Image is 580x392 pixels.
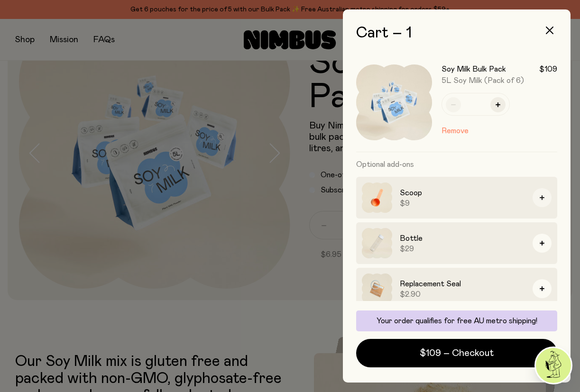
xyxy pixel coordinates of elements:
img: agent [536,348,571,383]
span: $2.90 [400,290,525,299]
h2: Cart – 1 [356,25,557,42]
span: $9 [400,199,525,208]
h3: Scoop [400,187,525,199]
span: $109 – Checkout [420,346,494,360]
button: $109 – Checkout [356,339,557,367]
button: Remove [442,125,469,137]
span: $109 [539,64,557,74]
h3: Soy Milk Bulk Pack [442,64,506,74]
span: $29 [400,244,525,254]
p: Your order qualifies for free AU metro shipping! [362,316,552,326]
h3: Optional add-ons [356,152,557,177]
span: 5L Soy Milk (Pack of 6) [442,77,524,84]
h3: Bottle [400,233,525,244]
h3: Replacement Seal [400,278,525,290]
